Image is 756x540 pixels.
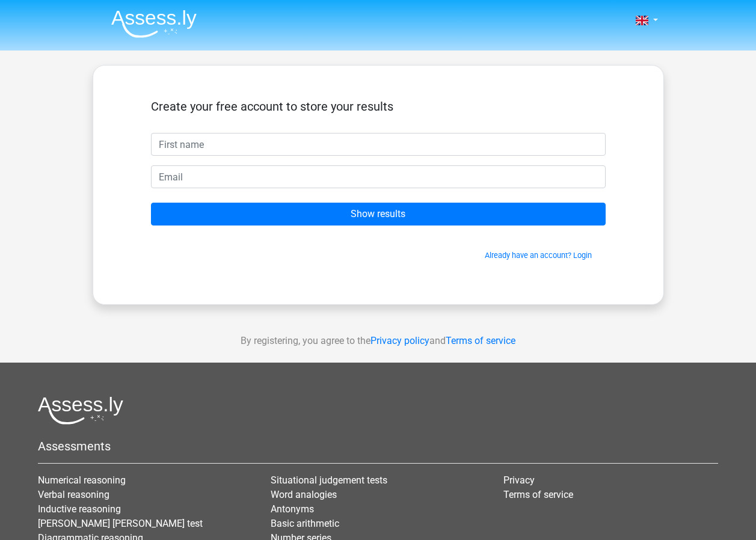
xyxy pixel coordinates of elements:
a: Antonyms [271,503,314,515]
img: Assessly [111,10,197,38]
a: Privacy policy [370,335,429,346]
a: Terms of service [446,335,515,346]
h5: Create your free account to store your results [151,99,606,114]
input: Email [151,165,606,188]
a: Inductive reasoning [38,503,121,515]
a: Numerical reasoning [38,474,126,486]
a: Privacy [503,474,535,486]
a: Terms of service [503,489,573,500]
a: Word analogies [271,489,337,500]
img: Assessly logo [38,396,123,425]
input: Show results [151,203,606,226]
a: Situational judgement tests [271,474,387,486]
a: [PERSON_NAME] [PERSON_NAME] test [38,518,203,529]
h5: Assessments [38,439,718,453]
a: Verbal reasoning [38,489,109,500]
a: Basic arithmetic [271,518,339,529]
a: Already have an account? Login [485,251,592,260]
input: First name [151,133,606,156]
